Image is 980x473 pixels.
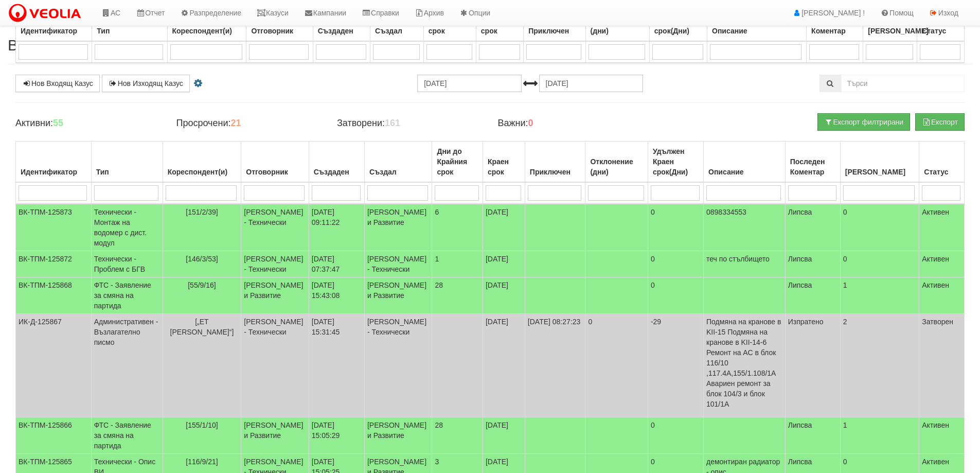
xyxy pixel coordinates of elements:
span: Липсва [788,255,812,263]
td: [DATE] 15:43:08 [309,277,364,314]
input: Търсене по Идентификатор, Бл/Вх/Ап, Тип, Описание, Моб. Номер, Имейл, Файл, Коментар, [841,75,965,92]
td: 0 [648,251,703,277]
div: Създал [367,165,430,179]
h4: Важни: [497,118,643,129]
td: ВК-ТПМ-125873 [16,204,92,251]
div: Статус [920,24,961,38]
td: [PERSON_NAME] - Технически [241,314,309,417]
b: 0 [528,118,533,128]
b: 161 [385,118,400,128]
div: Създаден [316,24,367,38]
td: Технически - Проблем с БГВ [91,251,163,277]
td: [PERSON_NAME] и Развитие [241,277,309,314]
td: 1 [840,417,919,454]
td: Активен [919,251,965,277]
td: 0 [585,314,648,417]
td: Активен [919,417,965,454]
td: ВК-ТПМ-125872 [16,251,92,277]
th: Приключен: No sort applied, activate to apply an ascending sort [525,142,585,183]
th: Отклонение (дни): No sort applied, activate to apply an ascending sort [585,142,648,183]
td: Затворен [919,314,965,417]
td: ВК-ТПМ-125866 [16,417,92,454]
h4: Активни: [15,118,161,129]
span: [116/9/21] [186,458,218,466]
td: 0 [648,417,703,454]
td: 0 [648,204,703,251]
div: Удължен Краен срок(Дни) [651,144,701,179]
button: Експорт филтрирани [817,113,910,131]
td: [PERSON_NAME] и Развитие [364,277,432,314]
td: [PERSON_NAME] - Технически [364,251,432,277]
div: Тип [94,165,160,179]
div: Създал [373,24,421,38]
td: [DATE] 08:27:23 [525,314,585,417]
div: Описание [706,165,782,179]
th: Последен Коментар: No sort applied, activate to apply an ascending sort [785,142,840,183]
td: 1 [840,277,919,314]
div: Създаден [312,165,362,179]
div: Приключен [528,165,583,179]
th: Описание: No sort applied, activate to apply an ascending sort [704,142,786,183]
span: Изпратено [788,318,824,326]
th: Тип: No sort applied, activate to apply an ascending sort [91,142,163,183]
span: [155/1/10] [186,421,218,429]
button: Експорт [915,113,965,131]
div: Последен Коментар [788,154,838,179]
h4: Затворени: [337,118,482,129]
td: [DATE] [483,204,525,251]
td: [DATE] 15:05:29 [309,417,364,454]
th: Брой Файлове: No sort applied, activate to apply an ascending sort [840,142,919,183]
th: Отговорник: No sort applied, activate to apply an ascending sort [241,142,309,183]
td: Технически - Монтаж на водомер с дист. модул [91,204,163,251]
span: [151/2/39] [186,208,218,216]
p: 0898334553 [706,207,782,217]
div: Отговорник [249,24,310,38]
th: Краен срок: No sort applied, activate to apply an ascending sort [483,142,525,183]
p: теч по стълбището [706,254,782,264]
td: Административен - Възлагателно писмо [91,314,163,417]
span: Липсва [788,208,812,216]
td: ФТС - Заявление за смяна на партида [91,277,163,314]
div: Статус [922,165,961,179]
th: Удължен Краен срок(Дни): No sort applied, activate to apply an ascending sort [648,142,703,183]
span: 28 [435,421,443,429]
td: 2 [840,314,919,417]
td: [PERSON_NAME] - Технически [241,204,309,251]
td: ФТС - Заявление за смяна на партида [91,417,163,454]
th: Идентификатор: No sort applied, activate to apply an ascending sort [16,142,92,183]
div: Отклонение (дни) [588,154,645,179]
span: Липсва [788,281,812,289]
div: Идентификатор [19,165,88,179]
span: 3 [435,458,439,466]
div: Дни до Крайния срок [435,144,479,179]
td: [DATE] 15:31:45 [309,314,364,417]
span: [146/3/53] [186,255,218,263]
div: Краен срок [486,154,522,179]
b: 21 [230,118,241,128]
td: [PERSON_NAME] - Технически [364,314,432,417]
td: [DATE] [483,277,525,314]
div: Описание [710,24,804,38]
i: Настройки [192,80,204,87]
td: 0 [840,251,919,277]
img: VeoliaLogo.png [8,3,86,24]
div: [PERSON_NAME] [866,24,914,38]
div: Приключен [526,24,582,38]
span: [55/9/16] [188,281,216,289]
th: Статус: No sort applied, activate to apply an ascending sort [919,142,965,183]
span: 28 [435,281,443,289]
td: [DATE] 09:11:22 [309,204,364,251]
span: 6 [435,208,439,216]
td: Активен [919,204,965,251]
td: [PERSON_NAME] и Развитие [364,204,432,251]
td: [DATE] [483,417,525,454]
div: Тип [95,24,164,38]
th: Кореспондент(и): No sort applied, activate to apply an ascending sort [163,142,241,183]
td: [DATE] [483,314,525,417]
td: 0 [648,277,703,314]
td: ИК-Д-125867 [16,314,92,417]
td: -29 [648,314,703,417]
div: [PERSON_NAME] [843,165,917,179]
th: Създаден: No sort applied, activate to apply an ascending sort [309,142,364,183]
span: Липсва [788,458,812,466]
